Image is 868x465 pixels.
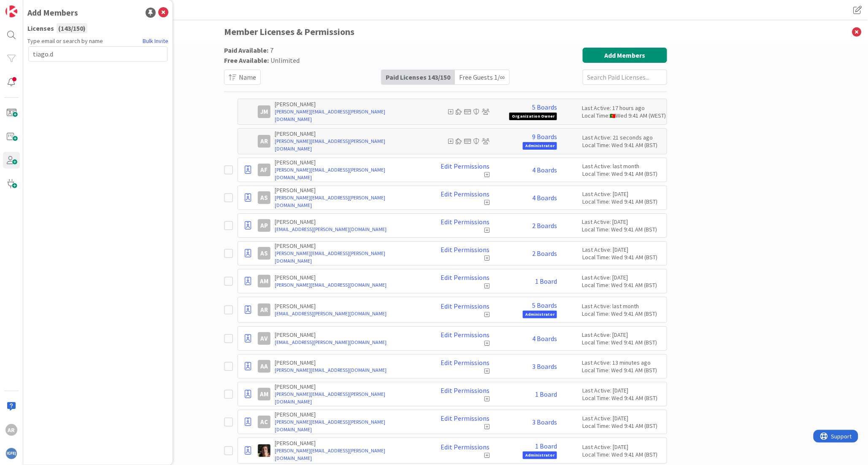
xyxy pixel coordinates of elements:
div: Add Members [27,6,78,19]
div: Local Time: Wed 9:41 AM (BST) [582,226,662,233]
button: Name [224,70,261,85]
span: Organization Owner [509,113,557,120]
div: Last Active: 21 seconds ago [582,134,662,141]
a: Edit Permissions [441,218,489,226]
button: Add Members [583,48,667,63]
span: Licenses [27,23,54,33]
div: Last Active: [DATE] [582,274,662,281]
p: [PERSON_NAME] [275,383,422,390]
a: Edit Permissions [441,331,489,339]
a: [PERSON_NAME][EMAIL_ADDRESS][DOMAIN_NAME] [275,281,422,289]
a: [PERSON_NAME][EMAIL_ADDRESS][PERSON_NAME][DOMAIN_NAME] [275,194,422,209]
img: AD [258,444,270,457]
div: AM [258,388,270,400]
a: 1 Board [535,390,557,398]
div: Local Time: Wed 9:41 AM (BST) [582,451,662,458]
p: [PERSON_NAME] [275,218,422,226]
a: Edit Permissions [441,246,489,253]
img: avatar [5,448,17,460]
a: [PERSON_NAME][EMAIL_ADDRESS][PERSON_NAME][DOMAIN_NAME] [275,166,422,181]
div: Paid Licenses 143 / 150 [381,70,455,84]
div: AR [258,135,270,148]
div: Last Active: [DATE] [582,246,662,253]
p: [PERSON_NAME] [275,242,422,250]
p: [PERSON_NAME] [275,274,422,281]
a: 5 Boards [532,301,557,309]
a: 1 Board [535,277,557,285]
a: Edit Permissions [441,387,489,394]
a: 3 Boards [532,418,557,426]
div: Last Active: [DATE] [582,218,662,226]
a: [PERSON_NAME][EMAIL_ADDRESS][PERSON_NAME][DOMAIN_NAME] [275,137,422,153]
div: AA [258,360,270,373]
img: pt.png [610,114,616,118]
div: Last Active: [DATE] [582,331,662,339]
p: [PERSON_NAME] [275,186,422,194]
a: 3 Boards [532,363,557,370]
div: Free Guests 1 / ∞ [455,70,509,84]
a: [PERSON_NAME][EMAIL_ADDRESS][PERSON_NAME][DOMAIN_NAME] [275,418,422,433]
div: Local Time: Wed 9:41 AM (WEST) [582,112,662,119]
div: Last Active: 17 hours ago [582,104,662,112]
div: ( 143 / 150 ) [57,23,87,33]
div: Last Active: [DATE] [582,414,662,422]
div: Local Time: Wed 9:41 AM (BST) [582,253,662,261]
a: 1 Board [535,442,557,450]
div: Local Time: Wed 9:41 AM (BST) [582,281,662,289]
div: AP [258,219,270,232]
div: Local Time: Wed 9:41 AM (BST) [582,170,662,177]
a: [PERSON_NAME][EMAIL_ADDRESS][PERSON_NAME][DOMAIN_NAME] [275,250,422,265]
p: [PERSON_NAME] [275,130,422,137]
div: AS [258,247,270,260]
div: Last Active: [DATE] [582,443,662,451]
div: Local Time: Wed 9:41 AM (BST) [582,366,662,374]
a: [PERSON_NAME][EMAIL_ADDRESS][PERSON_NAME][DOMAIN_NAME] [275,447,422,462]
a: [PERSON_NAME][EMAIL_ADDRESS][PERSON_NAME][DOMAIN_NAME] [275,108,422,123]
span: Support [18,1,38,11]
p: [PERSON_NAME] [275,159,422,166]
p: [PERSON_NAME] [275,359,422,366]
div: AV [258,332,270,345]
a: 2 Boards [532,250,557,257]
a: 2 Boards [532,222,557,229]
div: Last Active: [DATE] [582,190,662,198]
span: Name [239,72,256,82]
h3: Member Licenses & Permissions [224,20,667,43]
a: [EMAIL_ADDRESS][PERSON_NAME][DOMAIN_NAME] [275,226,422,233]
a: Bulk Invite [143,37,168,46]
a: 5 Boards [532,103,557,111]
input: Search Paid Licenses... [583,70,667,85]
div: AR [258,304,270,316]
a: 9 Boards [532,133,557,140]
a: 4 Boards [532,194,557,202]
p: [PERSON_NAME] [275,331,422,339]
div: Local Time: Wed 9:41 AM (BST) [582,339,662,346]
span: Paid Available: [224,46,268,54]
div: AF [258,164,270,176]
span: Administrator [523,452,557,459]
div: AM [258,275,270,288]
a: Edit Permissions [441,302,489,310]
span: Free Available: [224,56,269,65]
span: Administrator [523,311,557,318]
div: AS [258,191,270,204]
a: 4 Boards [532,335,557,342]
span: 7 [270,46,273,54]
span: Type email or search by name [27,37,103,46]
div: Local Time: Wed 9:41 AM (BST) [582,310,662,317]
p: [PERSON_NAME] [275,302,422,310]
div: Last Active: 13 minutes ago [582,359,662,366]
a: Edit Permissions [441,359,489,366]
span: Administrator [523,142,557,150]
div: JM [258,105,270,118]
div: Last Active: last month [582,302,662,310]
a: Edit Permissions [441,443,489,451]
div: AR [5,424,17,436]
a: [EMAIL_ADDRESS][PERSON_NAME][DOMAIN_NAME] [275,310,422,317]
div: Local Time: Wed 9:41 AM (BST) [582,422,662,430]
p: [PERSON_NAME] [275,100,422,108]
a: Edit Permissions [441,274,489,281]
a: Edit Permissions [441,162,489,170]
a: 4 Boards [532,166,557,174]
a: [PERSON_NAME][EMAIL_ADDRESS][PERSON_NAME][DOMAIN_NAME] [275,390,422,406]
